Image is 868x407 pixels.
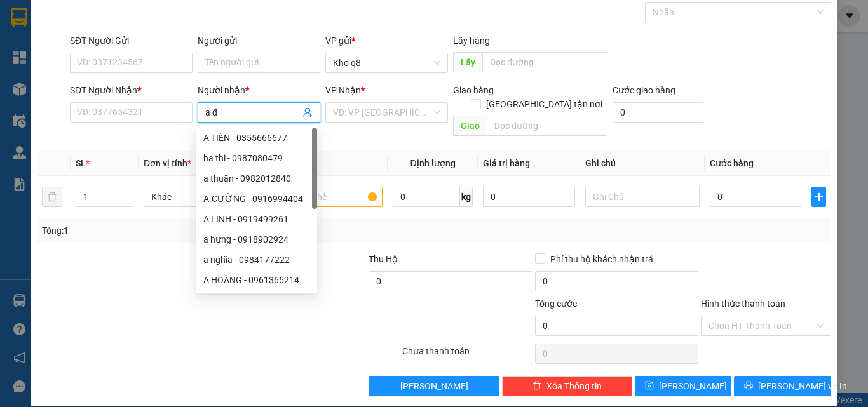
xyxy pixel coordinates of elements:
span: [GEOGRAPHIC_DATA] tận nơi [481,97,607,111]
div: ha thi - 0987080479 [203,151,309,165]
span: printer [744,381,753,391]
span: Lấy hàng [453,36,490,46]
th: Ghi chú [580,151,705,176]
span: Đơn vị tính [144,158,191,168]
div: SĐT Người Gửi [70,34,193,48]
div: A HOÀNG - 0961365214 [203,273,309,287]
button: save[PERSON_NAME] [635,376,732,396]
span: Định lượng [410,158,455,168]
div: a hưng - 0918902924 [203,232,309,246]
button: printer[PERSON_NAME] và In [734,376,831,396]
div: Tổng: 1 [42,224,336,237]
div: A.CƯỜNG - 0916994404 [196,189,317,209]
span: Tổng cước [535,298,577,309]
div: A TIẾN - 0355666677 [203,131,309,145]
span: save [645,381,654,391]
input: Dọc đường [487,116,607,136]
input: Ghi Chú [585,187,700,207]
div: a thuẫn - 0982012840 [196,168,317,189]
span: [PERSON_NAME] [659,379,727,393]
span: Cước hàng [710,158,754,168]
div: SĐT Người Nhận [70,83,193,97]
div: A HOÀNG - 0961365214 [196,270,317,290]
div: ha thi - 0987080479 [196,148,317,168]
div: a hưng - 0918902924 [196,229,317,250]
span: Giao [453,116,487,136]
span: VP Nhận [325,85,361,95]
span: delete [532,381,541,391]
span: [PERSON_NAME] [400,379,468,393]
input: Cước giao hàng [613,102,703,123]
div: a thuẫn - 0982012840 [203,171,309,185]
button: delete [42,187,62,207]
span: kg [460,187,473,207]
div: Người nhận [198,83,320,97]
div: A LINH - 0919499261 [203,212,309,226]
span: user-add [302,107,313,117]
span: SL [76,158,86,168]
input: Dọc đường [482,52,607,72]
div: VP gửi [325,34,448,48]
span: Giá trị hàng [483,158,530,168]
span: plus [812,192,825,202]
label: Hình thức thanh toán [701,298,785,309]
div: A.CƯỜNG - 0916994404 [203,192,309,206]
span: Giao hàng [453,85,494,95]
input: VD: Bàn, Ghế [268,187,383,207]
div: a nghĩa - 0984177222 [203,253,309,267]
input: 0 [483,187,574,207]
span: Xóa Thông tin [546,379,602,393]
span: Kho q8 [333,53,440,72]
label: Cước giao hàng [613,85,675,95]
div: a nghĩa - 0984177222 [196,250,317,270]
span: Thu Hộ [369,254,398,264]
div: Người gửi [198,34,320,48]
span: Phí thu hộ khách nhận trả [545,252,658,266]
button: plus [811,187,826,207]
div: A LINH - 0919499261 [196,209,317,229]
div: Chưa thanh toán [401,344,534,366]
span: [PERSON_NAME] và In [758,379,847,393]
button: [PERSON_NAME] [369,376,499,396]
span: Lấy [453,52,482,72]
button: deleteXóa Thông tin [502,376,632,396]
span: Khác [151,187,250,206]
div: A TIẾN - 0355666677 [196,128,317,148]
